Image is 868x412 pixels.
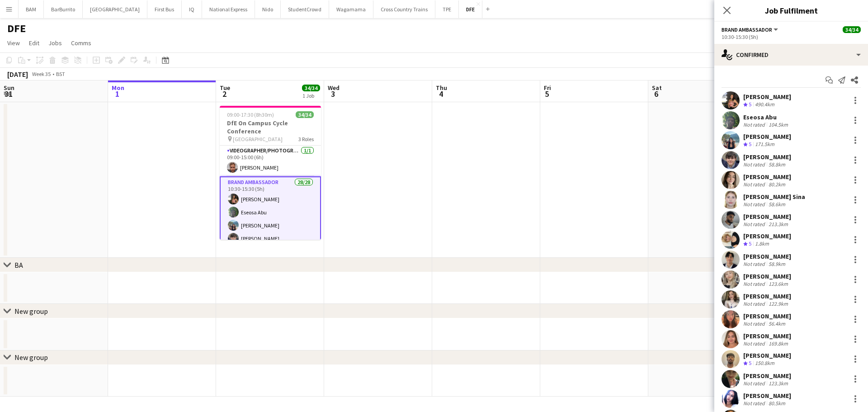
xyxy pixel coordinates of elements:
[220,106,321,240] app-job-card: 09:00-17:30 (8h30m)34/34DfE On Campus Cycle Conference [GEOGRAPHIC_DATA]3 RolesVideographer/Photo...
[714,44,868,66] div: Confirmed
[302,92,320,99] div: 1 Job
[67,37,95,49] a: Comms
[749,240,751,247] span: 5
[30,71,52,77] span: Week 35
[743,133,791,141] div: [PERSON_NAME]
[714,5,868,16] h3: Job Fulfilment
[767,380,790,387] div: 123.3km
[302,85,320,91] span: 34/34
[743,221,767,227] div: Not rated
[743,113,790,121] div: Eseosa Abu
[753,141,776,148] div: 171.5km
[743,213,791,221] div: [PERSON_NAME]
[743,252,791,260] div: [PERSON_NAME]
[749,141,751,147] span: 5
[220,146,321,176] app-card-role: Videographer/Photographer1/109:00-15:00 (6h)[PERSON_NAME]
[767,280,790,287] div: 123.6km
[147,0,182,18] button: First Bus
[743,332,791,340] div: [PERSON_NAME]
[220,119,321,135] h3: DfE On Campus Cycle Conference
[255,0,281,18] button: Nido
[436,84,447,92] span: Thu
[7,39,20,47] span: View
[743,201,767,208] div: Not rated
[44,0,83,18] button: BarBurrito
[743,121,767,128] div: Not rated
[753,240,771,248] div: 1.8km
[843,26,861,33] span: 34/34
[743,300,767,307] div: Not rated
[753,360,776,367] div: 150.8km
[7,70,28,79] div: [DATE]
[743,380,767,387] div: Not rated
[743,173,791,181] div: [PERSON_NAME]
[767,121,790,128] div: 104.5km
[25,37,43,49] a: Edit
[14,260,23,270] div: BA
[743,161,767,168] div: Not rated
[2,89,14,99] span: 31
[743,232,791,240] div: [PERSON_NAME]
[743,400,767,407] div: Not rated
[743,320,767,327] div: Not rated
[767,181,787,188] div: 80.2km
[743,193,805,201] div: [PERSON_NAME] Sina
[48,39,62,47] span: Jobs
[45,37,66,49] a: Jobs
[743,392,791,400] div: [PERSON_NAME]
[29,39,39,47] span: Edit
[220,84,230,92] span: Tue
[767,320,787,327] div: 56.4km
[749,360,751,366] span: 5
[298,136,314,142] span: 3 Roles
[227,111,274,118] span: 09:00-17:30 (8h30m)
[767,221,790,227] div: 213.3km
[753,101,776,109] div: 490.4km
[4,84,14,92] span: Sun
[743,372,791,380] div: [PERSON_NAME]
[767,161,787,168] div: 58.8km
[743,153,791,161] div: [PERSON_NAME]
[110,89,124,99] span: 1
[373,0,435,18] button: Cross Country Trains
[329,0,373,18] button: Wagamama
[4,37,24,49] a: View
[19,0,44,18] button: BAM
[233,136,283,142] span: [GEOGRAPHIC_DATA]
[83,0,147,18] button: [GEOGRAPHIC_DATA]
[749,101,751,108] span: 5
[743,340,767,347] div: Not rated
[218,89,230,99] span: 2
[542,89,551,99] span: 5
[14,353,48,362] div: New group
[7,22,26,35] h1: DFE
[296,111,314,118] span: 34/34
[14,307,48,316] div: New group
[651,89,662,99] span: 6
[202,0,255,18] button: National Express
[281,0,329,18] button: StudentCrowd
[743,351,791,360] div: [PERSON_NAME]
[544,84,551,92] span: Fri
[652,84,662,92] span: Sat
[326,89,340,99] span: 3
[56,71,65,77] div: BST
[743,292,791,300] div: [PERSON_NAME]
[328,84,340,92] span: Wed
[722,26,779,33] button: Brand Ambassador
[767,400,787,407] div: 80.5km
[459,0,482,18] button: DFE
[71,39,91,47] span: Comms
[722,26,772,33] span: Brand Ambassador
[112,84,124,92] span: Mon
[767,260,787,267] div: 58.9km
[767,340,790,347] div: 169.8km
[743,181,767,188] div: Not rated
[743,93,791,101] div: [PERSON_NAME]
[435,0,459,18] button: TPE
[722,33,861,40] div: 10:30-15:30 (5h)
[767,201,787,208] div: 58.6km
[743,280,767,287] div: Not rated
[743,312,791,320] div: [PERSON_NAME]
[743,272,791,280] div: [PERSON_NAME]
